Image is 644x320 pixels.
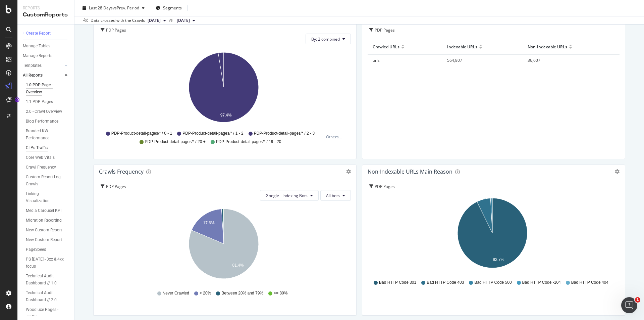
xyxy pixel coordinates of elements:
[26,217,62,224] div: Migration Reporting
[447,57,462,63] span: 564,807
[80,3,147,13] button: Last 28 DaysvsPrev. Period
[93,8,357,159] div: URLs Crawled by SegmentsgeargearPDP PagesBy: 2 combinedA chart.PDP-Product-detail-pages/* / 0 - 1...
[23,72,43,79] div: All Reports
[26,256,64,270] div: PS 5.30.23 - 3xx & 4xx focus
[26,273,65,287] div: Technical Audit Dashboard // 1.0
[346,169,351,174] div: gear
[26,236,62,243] div: New Custom Report
[26,273,69,287] a: Technical Audit Dashboard // 1.0
[26,118,58,125] div: Blog Performance
[26,289,65,304] div: Technical Audit Dashboard // 2.0
[23,30,51,37] div: + Create Report
[26,144,48,151] div: CLPs Traffic
[182,131,243,136] span: PDP-Product-detail-pages/* / 1 - 2
[427,280,464,285] span: Bad HTTP Code 403
[26,128,69,142] a: Branded KW Performance
[306,34,351,44] button: By: 2 combined
[373,57,380,63] span: urls
[23,5,69,11] div: Reports
[26,108,62,115] div: 2.0 - Crawl Overview
[362,8,625,159] div: Indexable / Non-Indexable URLs DistributiongeargearPDP PagesCrawled URLsIndexable URLsNon-Indexab...
[23,11,69,19] div: CustomReports
[91,17,145,24] div: Data crossed with the Crawls
[528,41,567,52] div: Non-Indexable URLs
[26,98,53,105] div: 1.1 PDP Pages
[26,236,69,243] a: New Custom Report
[26,154,69,161] a: Core Web Vitals
[26,246,69,253] a: PageSpeed
[145,139,206,145] span: PDP-Product-detail-pages/* / 20 +
[26,128,64,142] div: Branded KW Performance
[474,280,512,285] span: Bad HTTP Code 500
[26,154,55,161] div: Core Web Vitals
[26,289,69,304] a: Technical Audit Dashboard // 2.0
[93,165,357,316] div: Crawls FrequencygeargearPDP PagesGoogle - Indexing BotsAll botsA chart.Never Crawled< 20%Between ...
[26,98,69,105] a: 1.1 PDP Pages
[23,43,50,50] div: Manage Tables
[447,41,477,52] div: Indexable URLs
[571,280,608,285] span: Bad HTTP Code 404
[26,256,69,270] a: PS [DATE] - 3xx & 4xx focus
[621,297,637,313] iframe: Intercom live chat
[26,217,69,224] a: Migration Reporting
[174,16,198,25] button: [DATE]
[26,108,69,115] a: 2.0 - Crawl Overview
[106,27,131,34] div: PDP Pages
[375,184,400,190] div: PDP Pages
[106,184,131,190] div: PDP Pages
[99,168,144,175] div: Crawls Frequency
[26,190,63,204] div: Linking Visualization
[169,17,174,23] span: vs
[89,5,113,11] span: Last 28 Days
[23,72,63,79] a: All Reports
[203,221,215,225] text: 17.6%
[111,131,172,136] span: PDP-Product-detail-pages/* / 0 - 1
[26,174,64,188] div: Custom Report Log Crawls
[23,62,63,69] a: Templates
[163,290,189,296] span: Never Crawled
[220,113,232,118] text: 97.4%
[26,227,62,234] div: New Custom Report
[26,164,56,171] div: Crawl Frequency
[232,263,244,268] text: 81.4%
[26,207,61,214] div: Media Carousel KPI
[379,280,416,285] span: Bad HTTP Code 301
[368,195,617,273] svg: A chart.
[148,17,161,24] span: 2025 Sep. 6th
[493,257,504,262] text: 92.7%
[26,227,69,234] a: New Custom Report
[326,134,345,140] div: Others...
[362,165,625,316] div: Non-Indexable URLs Main ReasongeargearPDP PagesA chart.Bad HTTP Code 301Bad HTTP Code 403Bad HTTP...
[26,144,69,151] a: CLPs Traffic
[26,82,64,96] div: 1.0 PDP Page - Overview
[153,3,184,13] button: Segments
[326,193,340,198] span: All bots
[26,118,69,125] a: Blog Performance
[23,52,69,59] a: Manage Reports
[615,169,620,174] div: gear
[23,43,69,50] a: Manage Tables
[145,16,169,25] button: [DATE]
[23,30,69,37] a: + Create Report
[23,52,52,59] div: Manage Reports
[14,97,20,103] div: Tooltip anchor
[274,290,287,296] span: >= 80%
[311,36,340,42] span: By: 2 combined
[26,246,46,253] div: PageSpeed
[368,168,452,175] div: Non-Indexable URLs Main Reason
[26,164,69,171] a: Crawl Frequency
[177,17,190,24] span: 2025 Jul. 27th
[375,27,400,34] div: PDP Pages
[216,139,281,145] span: PDP-Product-detail-pages/* / 19 - 20
[260,190,319,201] button: Google - Indexing Bots
[373,41,399,52] div: Crawled URLs
[266,193,308,198] span: Google - Indexing Bots
[99,206,348,284] svg: A chart.
[163,5,182,11] span: Segments
[23,62,42,69] div: Templates
[320,190,351,201] button: All bots
[99,50,348,128] svg: A chart.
